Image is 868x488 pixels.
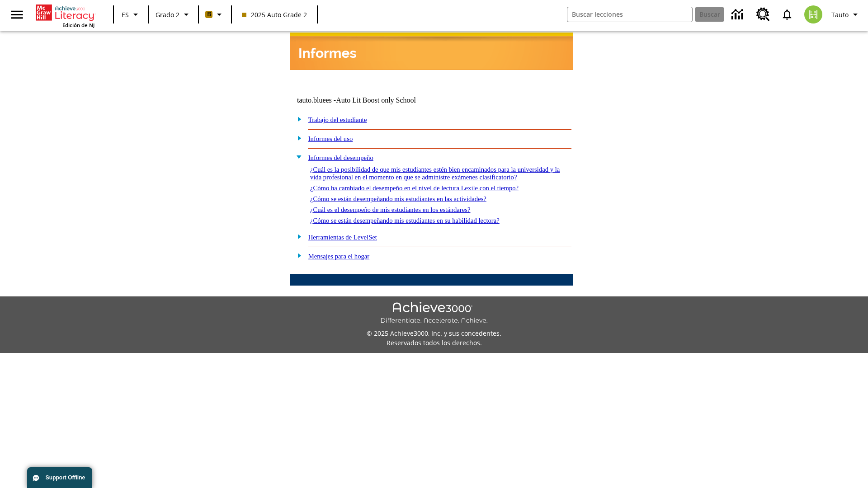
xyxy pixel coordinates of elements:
span: Edición de NJ [62,22,94,28]
img: plus.gif [292,115,302,123]
td: tauto.bluees - [297,96,463,104]
img: header [290,33,573,70]
a: ¿Cómo se están desempeñando mis estudiantes en su habilidad lectora? [310,217,500,224]
input: Buscar campo [567,7,692,22]
nobr: Auto Lit Boost only School [336,96,416,104]
img: Achieve3000 Differentiate Accelerate Achieve [380,302,488,325]
button: Perfil/Configuración [828,6,864,23]
button: Support Offline [27,467,92,488]
a: ¿Cuál es la posibilidad de que mis estudiantes estén bien encaminados para la universidad y la vi... [310,166,560,181]
a: Herramientas de LevelSet [308,234,377,241]
button: Abrir el menú lateral [4,1,30,28]
img: minus.gif [292,153,302,161]
img: plus.gif [292,251,302,259]
a: Trabajo del estudiante [308,116,367,123]
a: Informes del desempeño [308,154,373,161]
button: Lenguaje: ES, Selecciona un idioma [117,6,146,23]
a: Centro de recursos, Se abrirá en una pestaña nueva. [751,2,775,27]
a: ¿Cuál es el desempeño de mis estudiantes en los estándares? [310,206,471,213]
span: Grado 2 [156,10,179,19]
a: ¿Cómo se están desempeñando mis estudiantes en las actividades? [310,195,486,202]
a: Centro de información [726,2,751,27]
img: avatar image [804,5,822,23]
span: Support Offline [46,474,85,481]
a: ¿Cómo ha cambiado el desempeño en el nivel de lectura Lexile con el tiempo? [310,184,519,192]
button: Grado: Grado 2, Elige un grado [152,6,195,23]
a: Informes del uso [308,135,353,142]
img: plus.gif [292,232,302,240]
div: Portada [36,3,94,28]
span: B [207,9,211,20]
img: plus.gif [292,134,302,142]
a: Notificaciones [775,3,799,26]
button: Escoja un nuevo avatar [799,3,828,26]
a: Mensajes para el hogar [308,253,370,260]
span: 2025 Auto Grade 2 [242,10,307,19]
button: Boost El color de la clase es anaranjado claro. Cambiar el color de la clase. [202,6,228,23]
span: Tauto [831,10,849,19]
span: ES [122,10,129,19]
